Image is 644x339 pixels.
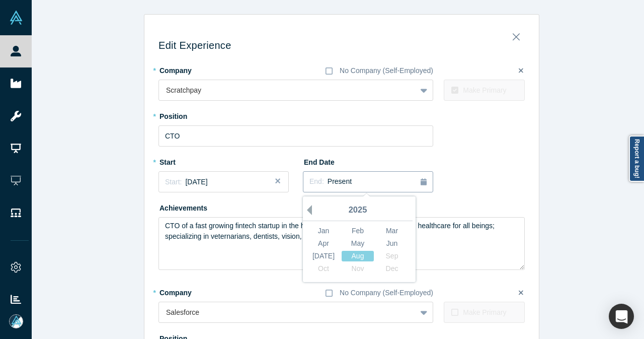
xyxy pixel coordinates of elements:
div: Make Primary [463,85,506,96]
div: No Company (Self-Employed) [340,65,433,76]
div: Choose February 2025 [342,226,374,236]
img: Mia Scott's Account [9,314,23,328]
label: Company [158,62,215,76]
button: Start:[DATE] [158,171,289,192]
div: 2025 [303,200,413,221]
div: Choose July 2025 [307,251,340,261]
div: Make Primary [463,307,506,318]
textarea: CTO of a fast growing fintech startup in the healthcare space. Provide access to healthcare for a... [158,217,525,270]
button: End:Present [303,171,433,192]
button: Close [506,27,527,41]
label: End Date [303,154,359,168]
div: Choose August 2025 [342,251,374,261]
span: End: [309,177,324,185]
label: Company [158,284,215,298]
input: Sales Manager [158,125,433,147]
div: Choose March 2025 [376,226,408,236]
a: Report a bug! [629,135,644,182]
label: Position [158,108,215,122]
span: [DATE] [185,178,207,186]
div: Choose January 2025 [307,226,340,236]
h3: Edit Experience [158,39,525,51]
span: Present [328,177,352,185]
span: Start: [165,178,182,186]
div: Choose May 2025 [342,238,374,249]
div: Choose April 2025 [307,238,340,249]
div: month 2025-08 [306,225,409,275]
label: Achievements [158,199,215,214]
button: Close [274,171,289,192]
div: Choose June 2025 [376,238,408,249]
div: No Company (Self-Employed) [340,288,433,298]
button: Previous Year [302,205,312,215]
label: Start [158,154,215,168]
img: Alchemist Vault Logo [9,11,23,25]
